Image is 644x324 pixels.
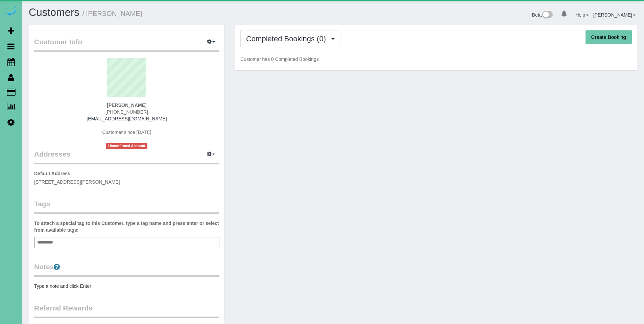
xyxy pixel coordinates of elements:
label: To attach a special tag to this Customer, type a tag name and press enter or select from availabl... [34,220,219,233]
span: Unconfirmed Account [106,143,147,149]
button: Completed Bookings (0) [240,30,340,47]
legend: Referral Rewards [34,303,219,318]
label: Default Address: [34,170,72,177]
a: [PERSON_NAME] [593,12,636,18]
small: / [PERSON_NAME] [82,10,142,17]
img: New interface [542,11,553,20]
span: Customer since [DATE] [102,130,151,135]
span: [STREET_ADDRESS][PERSON_NAME] [34,179,120,185]
strong: [PERSON_NAME] [107,102,146,108]
legend: Notes [34,262,219,277]
legend: Tags [34,199,219,214]
p: Customer has 0 Completed Bookings [240,56,632,63]
button: Create Booking [586,30,632,44]
a: [EMAIL_ADDRESS][DOMAIN_NAME] [87,116,167,121]
span: [PHONE_NUMBER] [105,109,148,115]
a: Help [575,12,589,18]
a: Beta [532,12,553,18]
a: Customers [29,6,79,18]
img: Automaid Logo [4,7,18,16]
pre: Type a note and click Enter [34,283,219,290]
span: Completed Bookings (0) [246,34,329,43]
legend: Customer Info [34,37,219,52]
